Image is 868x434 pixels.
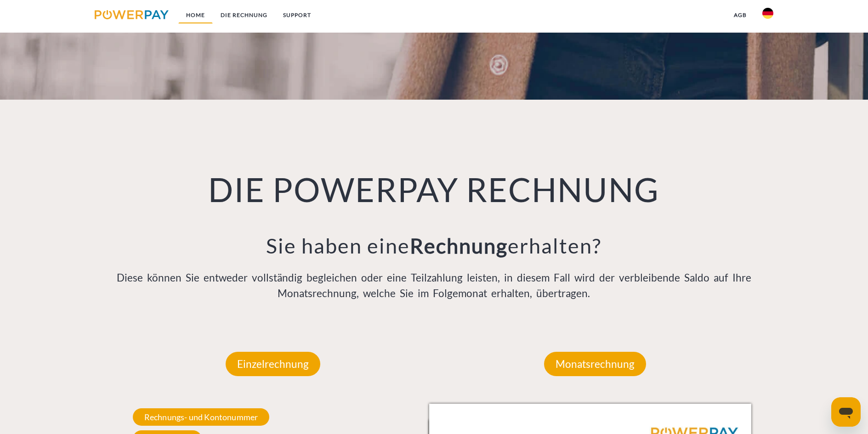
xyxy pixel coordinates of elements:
a: agb [726,7,755,23]
span: Rechnungs- und Kontonummer [133,408,270,426]
p: Monatsrechnung [544,352,646,377]
a: DIE RECHNUNG [213,7,275,23]
p: Diese können Sie entweder vollständig begleichen oder eine Teilzahlung leisten, in diesem Fall wi... [112,270,756,301]
iframe: Schaltfläche zum Öffnen des Messaging-Fensters [831,397,861,427]
h1: DIE POWERPAY RECHNUNG [112,169,756,210]
a: SUPPORT [275,7,319,23]
b: Rechnung [410,233,508,258]
h3: Sie haben eine erhalten? [112,233,756,259]
img: logo-powerpay.svg [95,10,169,19]
img: de [762,8,773,19]
a: Home [178,7,213,23]
p: Einzelrechnung [226,352,320,377]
